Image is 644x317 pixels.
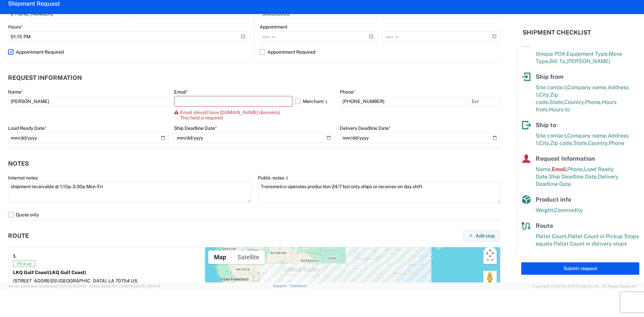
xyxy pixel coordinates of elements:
[13,278,58,283] span: [STREET_ADDRESS],
[573,140,588,146] span: State,
[273,284,290,288] a: Support
[340,125,391,131] label: Delivery Deadline Date
[260,24,287,30] label: Appointment
[536,133,567,139] span: Site contact,
[180,110,280,120] span: Email should have [DOMAIN_NAME] domain(s) This field is required
[8,160,29,167] h2: Notes
[536,233,568,240] span: Pallet Count,
[549,99,564,105] span: State,
[469,96,500,107] input: Ext
[554,207,583,213] span: Commodity
[549,58,567,64] span: Bill To,
[550,140,573,146] span: Zip code,
[536,155,595,162] span: Request Information
[521,262,639,275] button: Submit request
[523,29,591,37] h2: Shipment Checklist
[536,196,571,203] span: Product info
[174,125,217,131] label: Ship Deadline Date
[134,284,160,288] span: [DATE] 08:10:16
[536,166,552,172] span: Name,
[536,84,567,91] span: Site contact,
[463,230,500,242] button: Add stop
[536,207,554,213] span: Weight,
[533,283,636,289] span: Copyright © [DATE]-[DATE] Agistix Inc., All Rights Reserved
[609,140,624,146] span: Phone
[8,74,82,81] h2: Request Information
[585,99,602,105] span: Phone,
[8,284,86,288] span: Server: 2025.18.0-daa1fe12ee7
[549,173,598,180] span: Ship Deadline Date,
[13,270,86,275] strong: LKQ Gulf Coast
[8,175,38,181] label: Internal notes
[483,247,497,260] button: Map camera controls
[536,233,639,247] span: Pallet Count in Pickup Stops equals Pallet Count in delivery stops
[567,133,608,139] span: Company name,
[295,96,335,107] label: Merchant
[8,232,29,239] h2: Route
[567,58,610,64] span: [PERSON_NAME]
[13,252,16,260] strong: 1.
[8,47,249,57] label: Appointment Required
[8,209,500,220] label: Quote only
[60,284,86,288] span: [DATE] 10:04:51
[567,166,584,172] span: Phone,
[260,47,500,57] label: Appointment Required
[290,284,307,288] a: Feedback
[476,233,495,239] span: Add stop
[564,99,585,105] span: Country,
[549,106,570,113] span: Hours to
[8,89,23,95] label: Name
[588,140,609,146] span: Country,
[89,284,160,288] span: Client: 2025.18.0-7346316
[174,89,188,95] label: Email
[58,278,137,283] span: [GEOGRAPHIC_DATA], LA 70754 US
[567,51,609,57] span: Equipment Type,
[536,222,553,229] span: Route
[8,24,23,30] label: Hours
[539,92,550,98] span: City,
[258,175,290,181] label: Public notes
[340,89,356,95] label: Phone
[483,271,497,284] button: Drag Pegman onto the map to open Street View
[539,140,550,146] span: City,
[232,251,265,264] button: Show satellite imagery
[13,260,35,267] span: Pickup
[567,84,608,91] span: Company name,
[48,270,86,275] span: (LKQ Gulf Coast)
[536,121,556,128] span: Ship to
[552,166,567,172] span: Email,
[536,73,563,80] span: Ship from
[8,125,47,131] label: Load Ready Date
[536,51,567,57] span: Unique PO#,
[208,251,232,264] button: Show street map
